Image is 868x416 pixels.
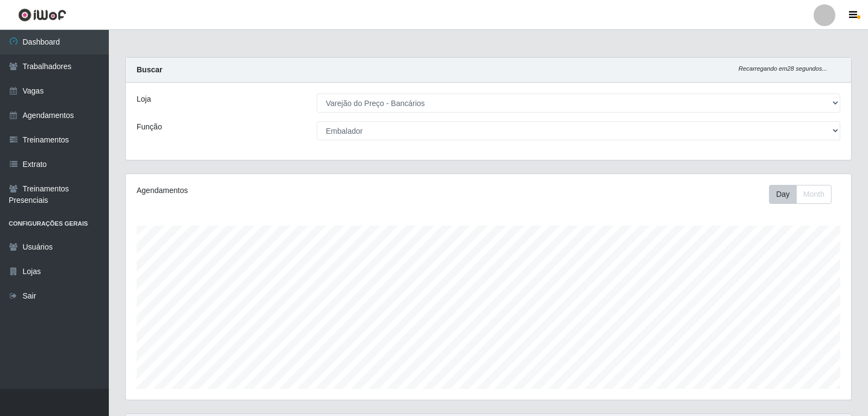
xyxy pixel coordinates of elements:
[738,65,827,72] i: Recarregando em 28 segundos...
[137,121,162,133] label: Função
[137,185,420,196] div: Agendamentos
[137,65,162,74] strong: Buscar
[137,94,151,105] label: Loja
[796,185,832,204] button: Month
[769,185,797,204] button: Day
[18,8,66,22] img: CoreUI Logo
[769,185,832,204] div: First group
[769,185,840,204] div: Toolbar with button groups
